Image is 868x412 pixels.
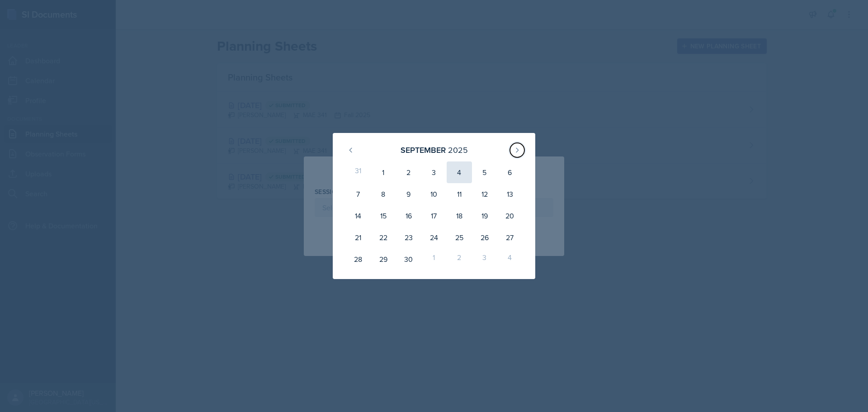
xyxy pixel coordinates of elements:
div: 30 [396,248,421,270]
div: 3 [421,161,447,183]
div: September [401,144,446,156]
div: 11 [447,183,472,205]
div: 2025 [448,144,468,156]
div: 20 [497,205,523,227]
div: 7 [345,183,371,205]
div: 28 [345,248,371,270]
div: 6 [497,161,523,183]
div: 22 [371,227,396,248]
div: 21 [345,227,371,248]
div: 4 [447,161,472,183]
div: 18 [447,205,472,227]
div: 29 [371,248,396,270]
div: 2 [447,248,472,270]
div: 4 [497,248,523,270]
div: 8 [371,183,396,205]
div: 26 [472,227,497,248]
div: 1 [421,248,447,270]
div: 31 [345,161,371,183]
div: 2 [396,161,421,183]
div: 24 [421,227,447,248]
div: 9 [396,183,421,205]
div: 1 [371,161,396,183]
div: 25 [447,227,472,248]
div: 10 [421,183,447,205]
div: 13 [497,183,523,205]
div: 27 [497,227,523,248]
div: 17 [421,205,447,227]
div: 14 [345,205,371,227]
div: 19 [472,205,497,227]
div: 5 [472,161,497,183]
div: 15 [371,205,396,227]
div: 16 [396,205,421,227]
div: 3 [472,248,497,270]
div: 12 [472,183,497,205]
div: 23 [396,227,421,248]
